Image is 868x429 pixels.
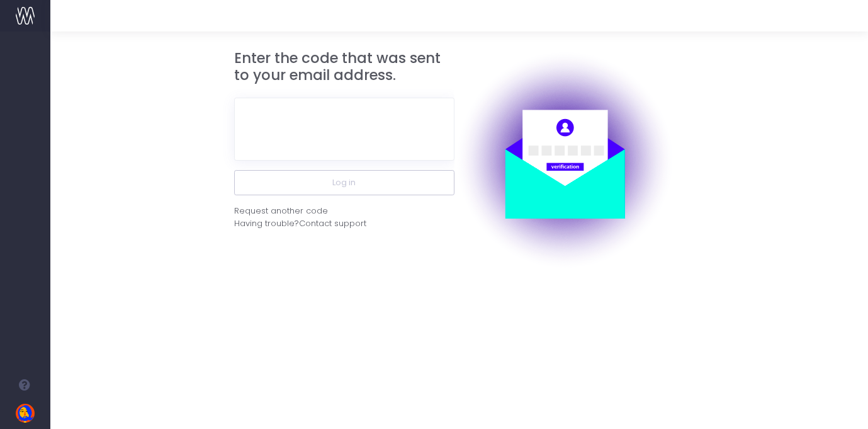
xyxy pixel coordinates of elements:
[299,217,366,230] span: Contact support
[16,404,35,423] img: images/default_profile_image.png
[234,205,328,217] div: Request another code
[234,217,454,230] div: Having trouble?
[454,50,675,270] img: auth.png
[234,170,454,195] button: Log in
[234,50,454,84] h3: Enter the code that was sent to your email address.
